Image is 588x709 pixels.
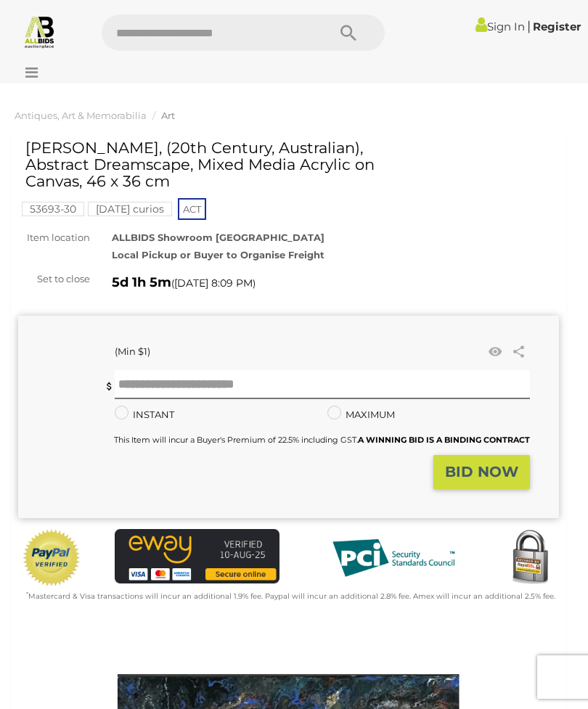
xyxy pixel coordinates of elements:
[178,198,206,220] span: ACT
[23,15,57,49] img: Allbids.com.au
[171,277,256,289] span: ( )
[161,110,175,121] a: Art
[115,345,150,357] span: (Min $1)
[112,274,171,290] strong: 5d 1h 5m
[112,231,324,243] strong: ALLBIDS Showroom [GEOGRAPHIC_DATA]
[22,203,84,215] a: 53693-30
[433,455,530,489] button: BID NOW
[501,529,559,587] img: Secured by Rapid SSL
[358,435,530,445] b: A WINNING BID IS A BINDING CONTRACT
[114,435,530,445] small: This Item will incur a Buyer's Premium of 22.5% including GST.
[22,202,84,216] mark: 53693-30
[312,15,385,51] button: Search
[327,406,395,423] label: MAXIMUM
[484,341,506,363] li: Watch this item
[25,139,423,189] h1: [PERSON_NAME], (20th Century, Australian), Abstract Dreamscape, Mixed Media Acrylic on Canvas, 46...
[88,203,172,215] a: [DATE] curios
[26,591,555,601] small: Mastercard & Visa transactions will incur an additional 1.9% fee. Paypal will incur an additional...
[115,406,174,423] label: INSTANT
[7,271,101,287] div: Set to close
[15,110,147,121] a: Antiques, Art & Memorabilia
[527,18,531,34] span: |
[88,202,172,216] mark: [DATE] curios
[7,229,101,246] div: Item location
[445,463,518,480] strong: BID NOW
[321,529,466,587] img: PCI DSS compliant
[22,529,81,587] img: Official PayPal Seal
[475,20,525,33] a: Sign In
[174,276,253,290] span: [DATE] 8:09 PM
[115,529,279,584] img: eWAY Payment Gateway
[112,249,324,261] strong: Local Pickup or Buyer to Organise Freight
[533,20,581,33] a: Register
